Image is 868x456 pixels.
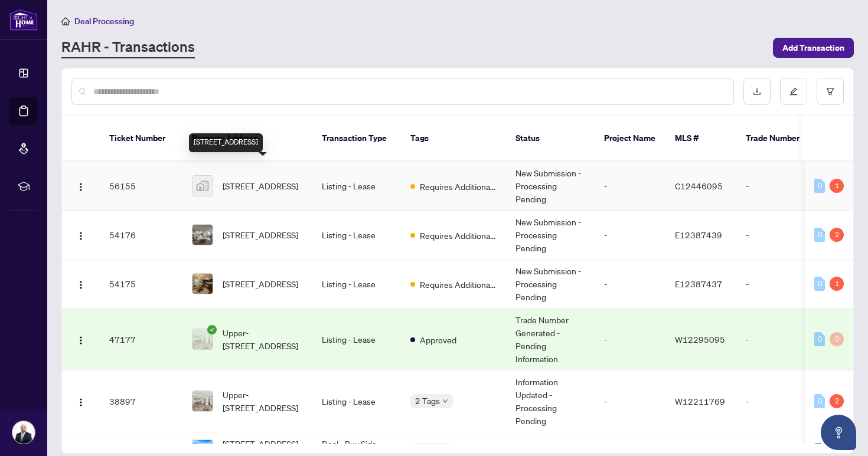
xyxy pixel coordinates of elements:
div: 2 [830,228,844,242]
img: Logo [76,182,86,192]
img: Logo [76,398,86,407]
th: Ticket Number [100,116,182,162]
td: Listing - Lease [312,162,401,211]
td: - [595,162,665,211]
button: Logo [71,392,90,411]
th: Property Address [182,116,312,162]
img: logo [9,9,38,31]
img: thumbnail-img [192,329,213,349]
div: 0 [814,277,825,291]
td: - [595,370,665,432]
span: 2 Tags [415,394,440,408]
div: 0 [814,179,825,193]
td: - [736,309,819,370]
button: download [743,78,771,105]
button: Add Transaction [773,38,854,58]
td: - [736,370,819,432]
div: 1 [830,277,844,291]
span: [STREET_ADDRESS] [223,228,298,241]
span: down [442,398,448,404]
img: thumbnail-img [192,176,213,196]
th: Tags [401,116,506,162]
span: filter [826,87,834,96]
td: New Submission - Processing Pending [506,260,595,309]
span: E12387439 [675,229,722,240]
img: Logo [76,280,86,290]
td: - [736,162,819,211]
span: Requires Additional Docs [420,229,497,242]
div: 2 [830,394,844,408]
button: filter [817,78,844,105]
img: Logo [76,336,86,345]
span: Approved [420,333,456,346]
td: 47177 [100,309,182,370]
div: 0 [814,394,825,408]
span: Add Transaction [782,38,844,57]
div: [STREET_ADDRESS] [189,133,263,152]
span: edit [789,87,798,96]
td: 54175 [100,260,182,309]
td: 38897 [100,370,182,432]
span: [STREET_ADDRESS] [223,179,298,192]
span: Requires Additional Docs [420,180,497,193]
div: 1 [830,179,844,193]
span: W12211769 [675,396,725,406]
button: Logo [71,274,90,293]
span: Upper-[STREET_ADDRESS] [223,388,303,414]
div: 0 [814,228,825,242]
span: E12387437 [675,278,722,289]
img: Profile Icon [12,421,35,444]
td: - [736,211,819,260]
img: thumbnail-img [192,391,213,411]
td: 54176 [100,211,182,260]
th: Status [506,116,595,162]
img: thumbnail-img [192,274,213,294]
button: Open asap [821,415,856,450]
td: - [736,260,819,309]
td: 56155 [100,162,182,211]
span: W12295095 [675,334,725,345]
td: - [595,211,665,260]
td: Information Updated - Processing Pending [506,370,595,432]
span: home [61,17,70,25]
button: edit [780,78,807,105]
button: Logo [71,176,90,195]
span: Upper-[STREET_ADDRESS] [223,326,303,352]
span: Requires Additional Docs [420,278,497,291]
th: Project Name [595,116,665,162]
div: 0 [830,332,844,346]
span: download [753,87,761,96]
td: - [595,309,665,370]
img: Logo [76,231,86,241]
td: New Submission - Processing Pending [506,162,595,211]
td: New Submission - Processing Pending [506,211,595,260]
th: Trade Number [736,116,819,162]
td: Listing - Lease [312,370,401,432]
span: [STREET_ADDRESS] [223,277,298,290]
div: 0 [814,332,825,346]
th: MLS # [665,116,736,162]
td: Listing - Lease [312,211,401,260]
button: Logo [71,330,90,349]
td: - [595,260,665,309]
td: Listing - Lease [312,309,401,370]
span: C12446095 [675,181,723,191]
img: thumbnail-img [192,225,213,245]
th: Transaction Type [312,116,401,162]
td: Trade Number Generated - Pending Information [506,309,595,370]
button: Logo [71,225,90,244]
span: Deal Processing [74,16,134,27]
span: check-circle [207,325,217,334]
a: RAHR - Transactions [61,37,195,58]
td: Listing - Lease [312,260,401,309]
